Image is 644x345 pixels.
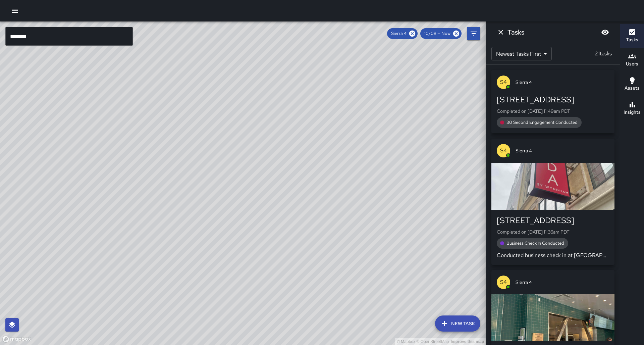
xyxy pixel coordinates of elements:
[420,28,462,39] div: 10/08 — Now
[497,94,609,105] div: [STREET_ADDRESS]
[620,72,644,97] button: Assets
[467,27,480,40] button: Filters
[497,215,609,226] div: [STREET_ADDRESS]
[497,108,609,114] p: Completed on [DATE] 11:49am PDT
[516,79,609,86] span: Sierra 4
[620,97,644,121] button: Insights
[491,139,614,265] button: S4Sierra 4[STREET_ADDRESS]Completed on [DATE] 11:36am PDTBusiness Check In ConductedConducted bus...
[494,26,507,39] button: Dismiss
[507,27,524,38] h6: Tasks
[625,85,640,92] h6: Assets
[624,109,641,116] h6: Insights
[620,24,644,48] button: Tasks
[420,30,454,37] span: 10/08 — Now
[592,50,614,58] p: 21 tasks
[516,147,609,154] span: Sierra 4
[491,70,614,133] button: S4Sierra 4[STREET_ADDRESS]Completed on [DATE] 11:49am PDT30 Second Engagement Conducted
[387,28,418,39] div: Sierra 4
[620,48,644,72] button: Users
[491,47,552,60] div: Newest Tasks First
[502,240,568,247] span: Business Check In Conducted
[626,36,638,44] h6: Tasks
[500,78,507,86] p: S4
[516,279,609,286] span: Sierra 4
[626,60,638,68] h6: Users
[387,30,411,37] span: Sierra 4
[497,229,609,235] p: Completed on [DATE] 11:36am PDT
[598,26,612,39] button: Blur
[497,251,609,259] p: Conducted business check in at [GEOGRAPHIC_DATA] ,on 13th st, Everything is all good, safe and se...
[435,315,480,332] button: New Task
[502,119,582,126] span: 30 Second Engagement Conducted
[500,147,507,155] p: S4
[500,278,507,286] p: S4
